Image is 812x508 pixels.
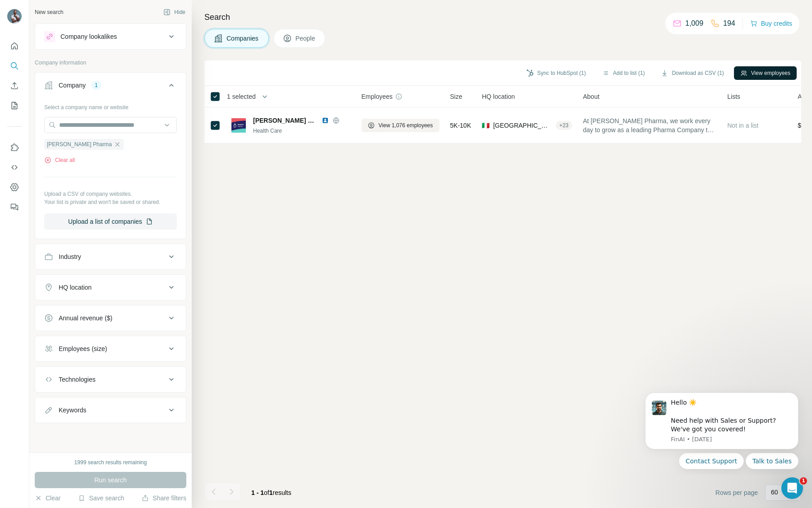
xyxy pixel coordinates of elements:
button: Industry [35,246,186,268]
h4: Search [204,11,801,23]
button: Add to list (1) [596,66,651,80]
p: 60 [771,488,778,497]
button: My lists [7,97,22,114]
button: Upload a list of companies [44,213,177,230]
button: Use Surfe on LinkedIn [7,139,22,156]
button: Clear [35,494,60,503]
div: Select a company name or website [44,100,177,111]
span: of [264,489,269,496]
div: Health Care [253,127,351,135]
span: 1 selected [227,92,256,101]
span: Companies [226,34,259,43]
button: Company1 [35,74,186,100]
span: Not in a list [727,122,758,129]
span: [GEOGRAPHIC_DATA], [GEOGRAPHIC_DATA] [493,121,552,130]
div: Company [59,81,86,90]
span: results [251,489,291,496]
div: Employees (size) [59,344,107,353]
button: Company lookalikes [35,26,186,47]
p: 1,009 [685,18,703,29]
div: Annual revenue ($) [59,314,112,323]
p: Upload a CSV of company websites. [44,190,177,198]
div: New search [35,8,63,16]
button: Quick start [7,38,22,54]
span: 🇮🇹 [482,121,489,130]
img: Logo of Angelini Pharma [231,118,246,133]
button: View employees [734,66,797,80]
span: 1 [269,489,273,496]
button: Download as CSV (1) [655,66,730,80]
span: Employees [361,92,392,101]
p: Company information [35,59,186,67]
span: HQ location [482,92,515,101]
div: Technologies [59,375,96,384]
button: Annual revenue ($) [35,307,186,329]
div: Industry [59,252,81,261]
button: Use Surfe API [7,159,22,175]
button: Technologies [35,369,186,390]
span: 5K-10K [450,121,471,130]
div: Company lookalikes [60,32,117,41]
button: Keywords [35,399,186,421]
div: 1999 search results remaining [74,458,147,466]
button: Hide [157,5,192,19]
button: Search [7,58,22,74]
button: Employees (size) [35,338,186,360]
span: People [295,34,316,43]
span: 1 - 1 [251,489,264,496]
iframe: Intercom notifications message [632,384,812,475]
button: Share filters [142,494,186,503]
span: 1 [800,477,807,485]
button: Buy credits [750,17,792,30]
span: Size [450,92,462,101]
span: Lists [727,92,740,101]
button: Dashboard [7,179,22,195]
div: Keywords [59,406,86,415]
span: [PERSON_NAME] Pharma [47,140,112,148]
button: Clear all [44,156,75,164]
span: About [583,92,600,101]
button: View 1,076 employees [361,119,439,132]
button: Feedback [7,199,22,215]
span: View 1,076 employees [378,121,433,129]
div: 1 [91,81,101,89]
button: Enrich CSV [7,78,22,94]
span: [PERSON_NAME] Pharma [253,116,317,125]
div: + 23 [556,121,572,129]
p: Your list is private and won't be saved or shared. [44,198,177,206]
img: Avatar [7,9,22,23]
span: At [PERSON_NAME] Pharma, we work every day to grow as a leading Pharma Company that makes a diffe... [583,116,716,134]
p: 194 [723,18,735,29]
iframe: Intercom live chat [781,477,803,499]
img: LinkedIn logo [322,117,329,124]
div: HQ location [59,283,92,292]
button: Save search [78,494,124,503]
span: Rows per page [715,488,758,497]
button: HQ location [35,277,186,298]
button: Sync to HubSpot (1) [520,66,592,80]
